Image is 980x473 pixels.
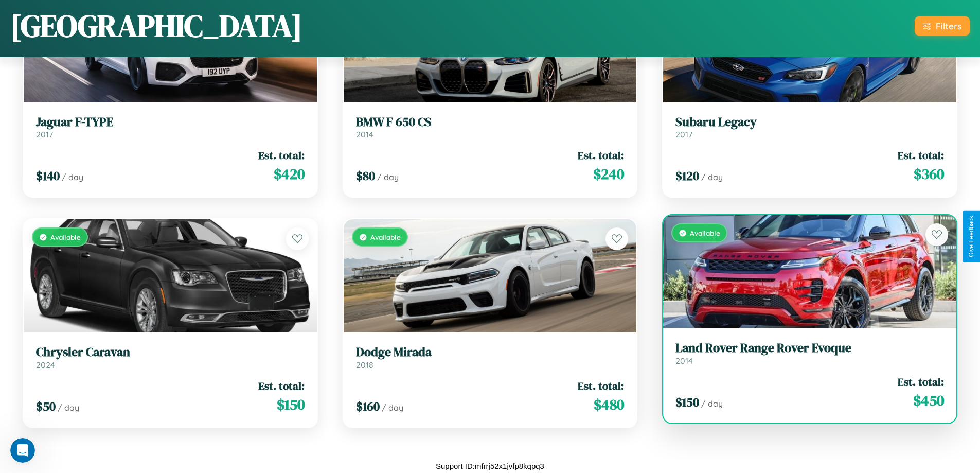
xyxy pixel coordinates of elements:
span: / day [58,402,79,413]
span: $ 150 [675,394,699,411]
a: BMW F 650 CS2014 [356,115,625,140]
span: 2024 [36,360,55,370]
h3: Land Rover Range Rover Evoque [675,341,944,356]
span: $ 50 [36,398,56,415]
span: Est. total: [258,148,305,163]
h3: BMW F 650 CS [356,115,625,130]
span: $ 140 [36,167,60,184]
span: Est. total: [578,378,624,393]
span: $ 120 [675,167,699,184]
span: $ 480 [594,394,624,415]
span: 2017 [36,129,53,139]
h3: Jaguar F-TYPE [36,115,305,130]
span: $ 420 [274,164,305,184]
a: Dodge Mirada2018 [356,345,625,370]
span: / day [377,172,399,182]
span: $ 150 [277,394,305,415]
span: Est. total: [578,148,624,163]
a: Land Rover Range Rover Evoque2014 [675,341,944,366]
span: $ 160 [356,398,380,415]
a: Subaru Legacy2017 [675,115,944,140]
p: Support ID: mfrrj52x1jvfp8kqpq3 [436,459,544,473]
h3: Dodge Mirada [356,345,625,360]
span: 2014 [675,356,693,366]
span: / day [701,172,723,182]
a: Jaguar F-TYPE2017 [36,115,305,140]
span: Available [690,229,720,237]
span: 2014 [356,129,373,139]
span: $ 360 [914,164,944,184]
h1: [GEOGRAPHIC_DATA] [10,5,302,47]
span: $ 240 [593,164,624,184]
span: 2017 [675,129,692,139]
span: Est. total: [898,374,944,389]
div: Give Feedback [968,216,975,257]
button: Filters [915,16,970,36]
span: 2018 [356,360,373,370]
span: $ 450 [913,390,944,411]
span: $ 80 [356,167,375,184]
iframe: Intercom live chat [10,438,35,463]
span: Est. total: [898,148,944,163]
span: Available [370,233,401,241]
span: Available [50,233,81,241]
span: Est. total: [258,378,305,393]
a: Chrysler Caravan2024 [36,345,305,370]
div: Filters [936,21,961,31]
span: / day [701,398,723,409]
h3: Subaru Legacy [675,115,944,130]
span: / day [62,172,83,182]
span: / day [382,402,403,413]
h3: Chrysler Caravan [36,345,305,360]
